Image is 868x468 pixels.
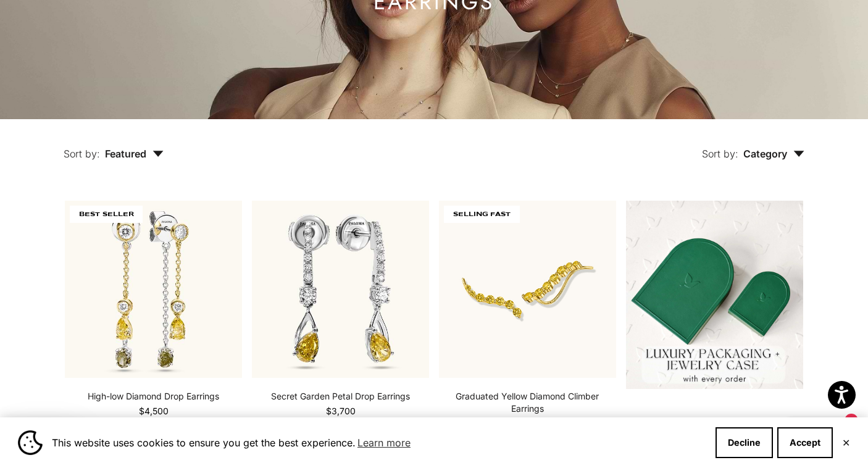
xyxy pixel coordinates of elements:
[88,390,219,403] a: High-low Diamond Drop Earrings
[777,427,833,458] button: Accept
[439,201,616,378] img: #YellowGold
[139,405,169,417] sale-price: $4,500
[105,148,164,160] span: Featured
[18,430,43,455] img: Cookie banner
[356,433,412,452] a: Learn more
[35,119,192,171] button: Sort by: Featured
[439,390,616,415] a: Graduated Yellow Diamond Climber Earrings
[842,439,850,446] button: Close
[64,148,100,160] span: Sort by:
[271,390,410,403] a: Secret Garden Petal Drop Earrings
[252,201,429,378] img: #WhiteGold
[326,405,356,417] sale-price: $3,700
[674,119,833,171] button: Sort by: Category
[716,427,773,458] button: Decline
[65,201,242,378] img: High-low Diamond Drop Earrings
[70,206,143,223] span: BEST SELLER
[743,148,804,160] span: Category
[626,201,803,389] img: 1_efe35f54-c1b6-4cae-852f-b2bb124dc37f.png
[702,148,738,160] span: Sort by:
[52,433,706,452] span: This website uses cookies to ensure you get the best experience.
[444,206,520,223] span: SELLING FAST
